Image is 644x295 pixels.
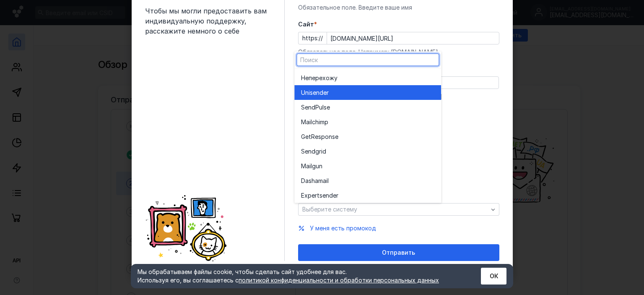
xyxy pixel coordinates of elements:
button: Expertsender [294,188,441,203]
button: Выберите систему [298,203,499,216]
button: Dashamail [294,173,441,188]
span: Чтобы мы могли предоставить вам индивидуальную поддержку, расскажите немного о себе [145,6,271,36]
div: Мы обрабатываем файлы cookie, чтобы сделать сайт удобнее для вас. Используя его, вы соглашаетесь c [138,268,460,285]
span: Не [301,74,309,82]
span: etResponse [305,133,338,141]
span: Cайт [298,20,314,29]
span: e [327,103,330,112]
span: Mailchim [301,118,325,126]
span: Отправить [382,249,415,256]
button: GetResponse [294,129,441,144]
span: Sendgr [301,147,321,156]
button: Mailchimp [294,115,441,129]
div: Обязательное поле. Например: [DOMAIN_NAME] [298,48,499,56]
span: Выберите систему [302,206,357,213]
span: Mail [301,162,312,170]
button: ОК [481,268,506,285]
button: У меня есть промокод [310,224,376,232]
a: политикой конфиденциальности и обработки персональных данных [239,277,439,284]
input: Поиск [297,54,439,65]
span: перехожу [309,74,338,82]
span: l [327,177,329,185]
span: pertsender [308,191,338,200]
span: p [325,118,328,126]
div: Обязательное поле. Введите ваше имя [298,3,499,12]
div: grid [294,68,441,203]
span: r [327,89,329,97]
span: Ex [301,191,308,200]
span: id [321,147,326,156]
span: SendPuls [301,103,327,112]
span: У меня есть промокод [310,225,376,232]
button: Unisender [294,85,441,100]
span: gun [312,162,322,170]
button: Mailgun [294,159,441,173]
span: Dashamai [301,177,327,185]
span: Unisende [301,89,327,97]
button: Отправить [298,244,499,261]
span: G [301,133,305,141]
button: SendPulse [294,100,441,115]
button: Неперехожу [294,70,441,85]
button: Sendgrid [294,144,441,159]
